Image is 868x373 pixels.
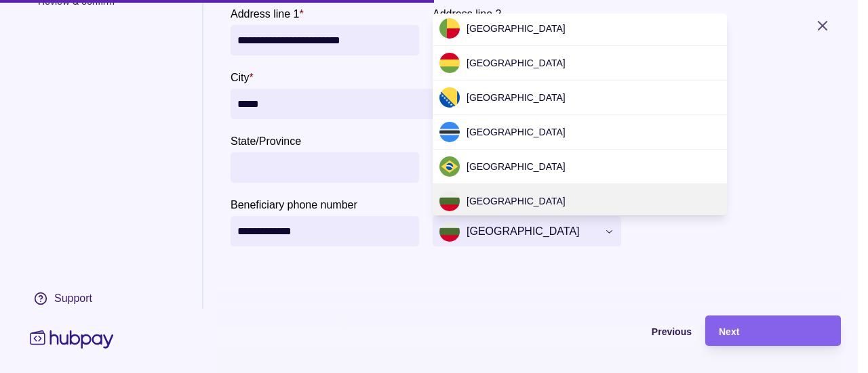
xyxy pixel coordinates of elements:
img: bj [439,18,460,39]
span: Previous [652,326,692,337]
img: bw [439,122,460,142]
img: bo [439,53,460,73]
span: [GEOGRAPHIC_DATA] [467,23,566,34]
img: br [439,156,460,177]
span: [GEOGRAPHIC_DATA] [467,127,566,137]
img: ba [439,87,460,108]
img: bg [439,191,460,211]
span: [GEOGRAPHIC_DATA] [467,161,566,172]
span: [GEOGRAPHIC_DATA] [467,92,566,103]
span: Next [719,326,739,337]
span: [GEOGRAPHIC_DATA] [467,196,566,206]
span: [GEOGRAPHIC_DATA] [467,58,566,68]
